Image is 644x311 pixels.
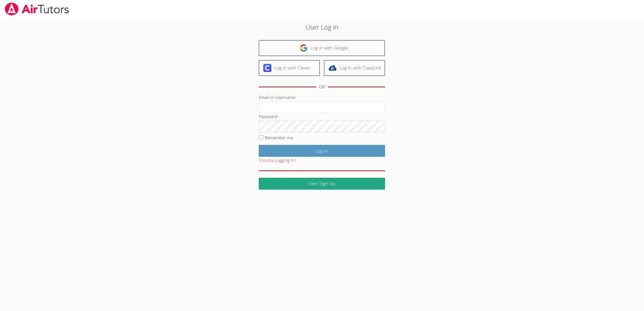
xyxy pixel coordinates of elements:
img: clever-logo-6eab21bc6e7a338710f1a6ff85c0baf02591cd810cc4098c63d3a4b26e2feb20.svg [263,64,271,72]
a: Log in with Clever [259,60,320,76]
label: Remember me [265,135,293,141]
img: airtutors_banner-c4298cdbf04f3fff15de1276eac7730deb9818008684d7c2e4769d2f7ddbe033.png [4,3,69,15]
label: Email or Username [259,94,295,100]
a: Log in with Google [259,40,385,56]
h2: User Log in [148,22,496,32]
input: Log in [259,145,385,157]
img: google-logo-50288ca7cdecda66e5e0955fdab243c47b7ad437acaf1139b6f446037453330a.svg [300,44,308,52]
label: Password [259,114,277,119]
button: Trouble Logging In? [259,157,296,164]
a: User Sign Up [259,178,385,190]
img: classlink-logo-d6bb404cc1216ec64c9a2012d9dc4662098be43eaf13dc465df04b49fa7ab582.svg [328,64,337,72]
div: OR [319,83,325,91]
a: Log in with ClassLink [324,60,385,76]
